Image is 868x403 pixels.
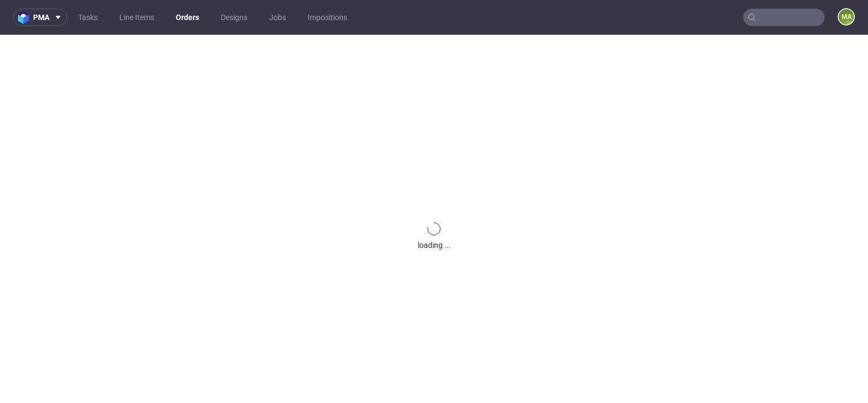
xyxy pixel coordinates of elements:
[113,9,161,26] a: Line Items
[263,9,292,26] a: Jobs
[33,14,49,21] span: pma
[169,9,206,26] a: Orders
[13,9,67,26] button: pma
[18,11,33,24] img: logo
[214,9,254,26] a: Designs
[72,9,104,26] a: Tasks
[418,240,451,251] div: loading ...
[301,9,354,26] a: Impositions
[839,9,854,24] figcaption: ma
